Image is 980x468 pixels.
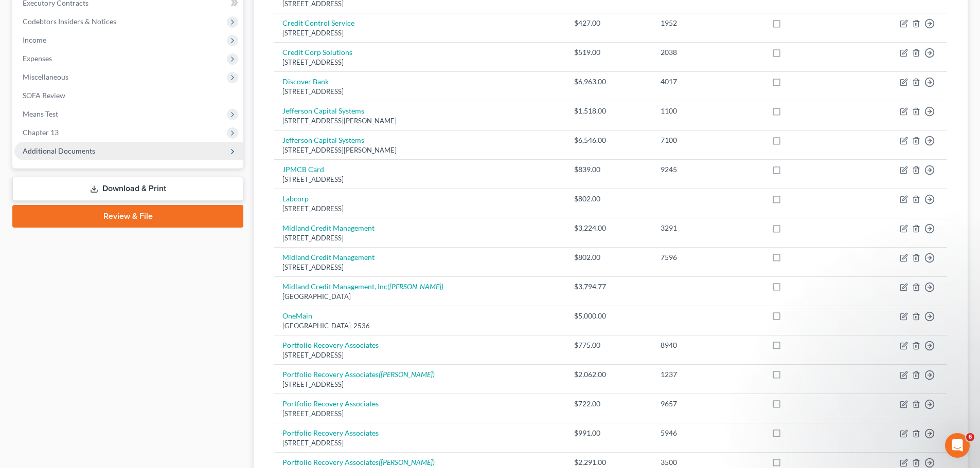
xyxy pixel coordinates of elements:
[574,252,644,263] div: $802.00
[23,146,95,155] span: Additional Documents
[282,438,558,448] div: [STREET_ADDRESS]
[10,121,195,160] div: Send us a messageWe typically reply in a few hours
[661,77,756,87] div: 4017
[282,136,364,144] a: Jefferson Capital Systems
[574,106,644,116] div: $1,518.00
[15,170,191,190] button: Search for help
[282,428,379,437] a: Portfolio Recovery Associates
[661,223,756,233] div: 3291
[21,175,83,185] span: Search for help
[23,17,116,26] span: Codebtors Insiders & Notices
[661,340,756,350] div: 8940
[574,194,644,204] div: $802.00
[177,16,195,35] div: Close
[15,213,191,243] div: Statement of Financial Affairs - Payments Made in the Last 90 days
[23,128,59,137] span: Chapter 13
[14,86,243,105] a: SOFA Review
[282,106,364,115] a: Jefferson Capital Systems
[21,73,185,90] p: Hi there!
[21,198,172,209] div: Attorney's Disclosure of Compensation
[282,116,558,126] div: [STREET_ADDRESS][PERSON_NAME]
[85,346,121,353] span: Messages
[379,370,435,379] i: ([PERSON_NAME])
[574,311,644,321] div: $5,000.00
[282,28,558,38] div: [STREET_ADDRESS]
[282,350,558,360] div: [STREET_ADDRESS]
[282,175,558,184] div: [STREET_ADDRESS]
[574,428,644,438] div: $991.00
[15,262,191,281] div: Import and Export Claims
[23,72,68,81] span: Miscellaneous
[661,369,756,380] div: 1237
[574,282,644,292] div: $3,794.77
[137,321,206,362] button: Help
[574,47,644,58] div: $519.00
[661,18,756,28] div: 1952
[282,58,558,67] div: [STREET_ADDRESS]
[21,129,172,140] div: Send us a message
[574,223,644,233] div: $3,224.00
[23,91,65,100] span: SOFA Review
[21,140,172,151] div: We typically reply in a few hours
[282,311,312,320] a: OneMain
[282,458,435,466] a: Portfolio Recovery Associates([PERSON_NAME])
[282,380,558,389] div: [STREET_ADDRESS]
[282,18,354,27] a: Credit Control Service
[21,90,185,108] p: How can we help?
[661,252,756,263] div: 7596
[23,109,58,118] span: Means Test
[282,399,379,408] a: Portfolio Recovery Associates
[282,282,443,291] a: Midland Credit Management, Inc([PERSON_NAME])
[68,321,137,362] button: Messages
[661,164,756,175] div: 9245
[282,253,375,261] a: Midland Credit Management
[23,346,46,353] span: Home
[379,458,435,466] i: ([PERSON_NAME])
[574,135,644,145] div: $6,546.00
[15,194,191,213] div: Attorney's Disclosure of Compensation
[21,247,172,258] div: Amendments
[282,165,324,174] a: JPMCB Card
[15,243,191,262] div: Amendments
[661,135,756,145] div: 7100
[282,233,558,243] div: [STREET_ADDRESS]
[101,16,121,37] img: Profile image for James
[163,346,180,353] span: Help
[282,292,558,302] div: [GEOGRAPHIC_DATA]
[574,340,644,350] div: $775.00
[661,47,756,58] div: 2038
[661,399,756,409] div: 9657
[282,145,558,155] div: [STREET_ADDRESS][PERSON_NAME]
[574,164,644,175] div: $839.00
[282,204,558,214] div: [STREET_ADDRESS]
[387,282,443,291] i: ([PERSON_NAME])
[282,77,329,86] a: Discover Bank
[966,433,974,441] span: 6
[282,48,352,57] a: Credit Corp Solutions
[574,77,644,87] div: $6,963.00
[12,205,243,228] a: Review & File
[23,54,52,63] span: Expenses
[120,16,141,37] img: Profile image for Lindsey
[21,23,80,32] img: logo
[574,457,644,467] div: $2,291.00
[945,433,970,458] iframe: Intercom live chat
[282,341,379,349] a: Portfolio Recovery Associates
[282,263,558,272] div: [STREET_ADDRESS]
[140,16,161,37] img: Profile image for Emma
[282,321,558,331] div: [GEOGRAPHIC_DATA]-2536
[574,369,644,380] div: $2,062.00
[661,457,756,467] div: 3500
[282,370,435,379] a: Portfolio Recovery Associates([PERSON_NAME])
[282,194,309,203] a: Labcorp
[661,428,756,438] div: 5946
[661,106,756,116] div: 1100
[282,409,558,419] div: [STREET_ADDRESS]
[574,18,644,28] div: $427.00
[21,217,172,239] div: Statement of Financial Affairs - Payments Made in the Last 90 days
[12,177,243,201] a: Download & Print
[282,223,375,232] a: Midland Credit Management
[282,87,558,97] div: [STREET_ADDRESS]
[574,399,644,409] div: $722.00
[23,35,46,44] span: Income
